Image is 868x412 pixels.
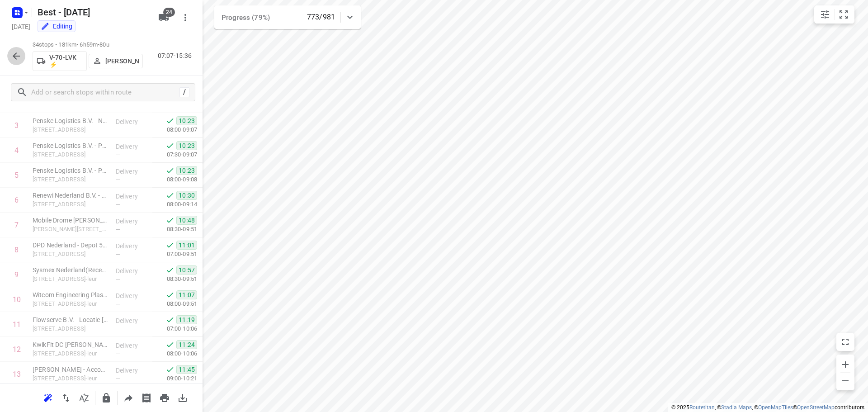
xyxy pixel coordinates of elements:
[33,175,108,184] p: [STREET_ADDRESS]
[33,324,108,333] p: [STREET_ADDRESS]
[165,290,175,299] svg: Done
[116,350,120,357] span: —
[33,216,108,225] p: Mobile Drome [PERSON_NAME] - Korte Hei 37([PERSON_NAME])
[165,340,175,349] svg: Done
[14,171,19,180] div: 5
[116,266,149,275] p: Delivery
[33,265,108,275] p: Sysmex Nederland(Receptie)
[165,241,175,250] svg: Done
[116,192,149,201] p: Delivery
[33,275,108,284] p: [STREET_ADDRESS]-leur
[152,349,197,358] p: 08:00-10:06
[152,150,197,159] p: 07:30-09:07
[116,152,120,158] span: —
[14,121,19,130] div: 3
[116,316,149,325] p: Delivery
[797,404,835,411] a: OpenStreetMap
[176,365,197,374] span: 11:45
[155,9,173,27] button: 24
[116,291,149,300] p: Delivery
[176,265,197,275] span: 10:57
[152,225,197,234] p: 08:30-09:51
[116,226,120,233] span: —
[176,166,197,175] span: 10:23
[165,166,175,175] svg: Done
[176,191,197,200] span: 10:30
[33,340,108,349] p: KwikFit DC Etten-Leur(Wendy Pijnakker)
[116,375,120,382] span: —
[105,57,139,65] p: [PERSON_NAME]
[176,116,197,125] span: 10:23
[222,14,270,22] span: Progress (79%)
[33,250,108,259] p: Munnikenheiweg 31, Etten Leur
[165,216,175,225] svg: Done
[33,51,87,71] button: V-70-LVK ⚡
[116,142,149,151] p: Delivery
[57,393,75,402] span: Reverse route
[33,166,108,175] p: Penske Logistics B.V. - Protonweg Warehouse([PERSON_NAME])
[176,290,197,299] span: 11:07
[13,345,21,354] div: 12
[33,290,108,299] p: Witcom Engineering Plastics B.V.(Deborah Jansen)
[39,393,57,402] span: Reoptimize route
[689,404,715,411] a: Routetitan
[33,41,143,49] p: 34 stops • 181km • 6h59m
[116,176,120,183] span: —
[179,87,189,97] div: /
[116,217,149,226] p: Delivery
[8,21,34,32] h5: Project date
[14,196,19,204] div: 6
[13,370,21,379] div: 13
[116,127,120,133] span: —
[41,22,72,31] div: You are currently in edit mode.
[176,216,197,225] span: 10:48
[163,8,175,17] span: 24
[152,125,197,134] p: 08:00-09:07
[152,275,197,284] p: 08:30-09:51
[33,241,108,250] p: DPD Nederland - Depot 525 Etten Leur(Serkan Yavas (wijziging via Laura Timmermans))
[14,146,19,155] div: 4
[158,51,195,61] p: 07:07-15:36
[165,265,175,275] svg: Done
[671,404,864,411] li: © 2025 , © , © © contributors
[33,349,108,358] p: Oude Kerkstraat 6, Etten-leur
[14,270,19,279] div: 9
[116,117,149,126] p: Delivery
[214,5,361,29] div: Progress (79%)773/981
[165,365,175,374] svg: Done
[14,246,19,254] div: 8
[152,175,197,184] p: 08:00-09:08
[116,366,149,375] p: Delivery
[307,12,335,23] p: 773/981
[152,299,197,308] p: 08:00-09:51
[116,326,120,332] span: —
[176,9,194,27] button: More
[816,5,834,24] button: Map settings
[116,301,120,308] span: —
[152,250,197,259] p: 07:00-09:51
[98,41,99,48] span: •
[13,295,21,304] div: 10
[33,315,108,324] p: Flowserve B.V. - Locatie Etten-Leur(Wilma van Putten)
[152,324,197,333] p: 07:00-10:06
[33,374,108,383] p: Bredaseweg 117, Etten-leur
[33,365,108,374] p: Van Oers - Accountancy & Advies(Rachel Verheijen)
[33,125,108,134] p: [STREET_ADDRESS]
[165,315,175,324] svg: Done
[116,341,149,350] p: Delivery
[49,54,83,68] p: V-70-LVK ⚡
[176,141,197,150] span: 10:23
[116,276,120,283] span: —
[165,141,175,150] svg: Done
[97,389,115,407] button: Lock route
[835,5,853,24] button: Fit zoom
[116,201,120,208] span: —
[33,116,108,125] p: Penske Logistics B.V. - Nucleonweg Kantoor([PERSON_NAME])
[75,393,93,402] span: Sort by time window
[152,374,197,383] p: 09:00-10:21
[33,191,108,200] p: Renewi Nederland B.V. - Regio Zuid - Rucphen ([PERSON_NAME])
[165,116,175,125] svg: Done
[165,191,175,200] svg: Done
[174,393,192,402] span: Download route
[116,242,149,251] p: Delivery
